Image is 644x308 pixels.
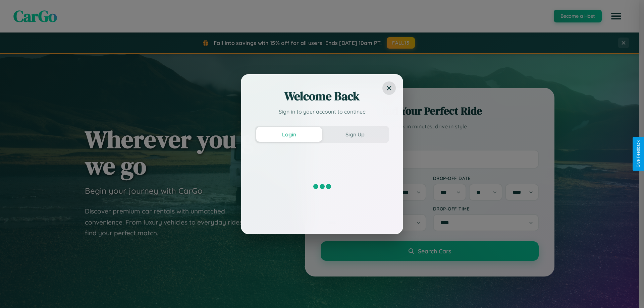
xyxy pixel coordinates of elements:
div: Give Feedback [636,140,641,168]
iframe: Intercom live chat [7,285,23,301]
button: Login [256,127,322,142]
p: Sign in to your account to continue [255,108,389,116]
button: Sign Up [322,127,388,142]
h2: Welcome Back [255,88,389,104]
